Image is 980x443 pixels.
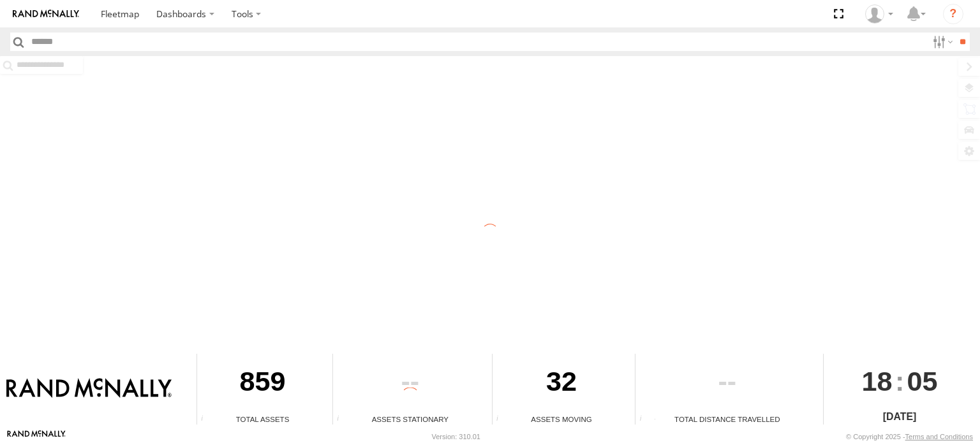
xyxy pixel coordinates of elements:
[493,354,631,414] div: 32
[943,4,963,24] i: ?
[824,409,975,425] div: [DATE]
[905,433,973,440] a: Terms and Conditions
[197,354,328,414] div: 859
[928,33,955,51] label: Search Filter Options
[6,378,172,400] img: Rand McNally
[7,430,66,443] a: Visit our Website
[493,414,631,425] div: Assets Moving
[861,4,898,24] div: Jose Goitia
[493,415,512,425] div: Total number of assets current in transit.
[13,10,79,18] img: rand-logo.svg
[846,433,973,440] div: © Copyright 2025 -
[824,354,975,409] div: :
[197,414,328,425] div: Total Assets
[197,415,216,425] div: Total number of Enabled Assets
[333,414,487,425] div: Assets Stationary
[635,414,819,425] div: Total Distance Travelled
[432,433,480,440] div: Version: 310.01
[862,354,893,409] span: 18
[333,415,352,425] div: Total number of assets current stationary.
[907,354,938,409] span: 05
[635,415,655,425] div: Total distance travelled by all assets within specified date range and applied filters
